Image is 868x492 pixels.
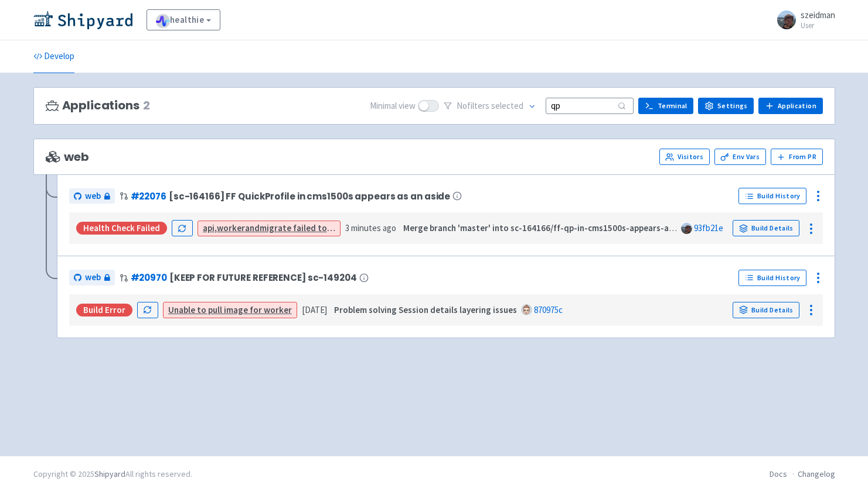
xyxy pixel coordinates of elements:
span: web [85,271,101,284]
span: selected [491,100,523,111]
a: 93fb21e [694,222,723,233]
span: No filter s [457,99,523,113]
a: 870975c [534,304,563,315]
span: szeidman [801,9,835,20]
strong: worker [217,222,245,233]
a: api,workerandmigrate failed to start [203,222,349,233]
a: Unable to pull image for worker [168,304,292,315]
span: [KEEP FOR FUTURE REFERENCE] sc-149204 [169,273,357,283]
a: web [69,270,115,285]
a: Build Details [733,220,799,236]
a: healthie [147,9,221,30]
input: Search... [546,98,634,113]
strong: api [203,222,215,233]
span: [sc-164166] FF QuickProfile in cms1500s appears as an aside [169,191,450,201]
div: Build Error [76,304,132,316]
span: 2 [143,99,150,112]
a: #20970 [131,271,167,284]
a: Application [758,98,822,114]
strong: Merge branch 'master' into sc-164166/ff-qp-in-cms1500s-appears-as-an-aside [403,222,710,233]
button: From PR [771,149,823,165]
a: #22076 [131,190,166,202]
a: Build History [738,270,806,286]
a: Settings [698,98,754,114]
h3: Applications [46,99,150,112]
a: szeidman User [770,11,835,29]
img: Shipyard logo [33,11,132,29]
span: web [85,190,101,203]
a: Terminal [638,98,693,114]
small: User [801,22,835,29]
span: Minimal view [370,99,416,113]
a: Shipyard [94,469,125,479]
div: Health check failed [76,222,167,235]
strong: migrate [260,222,291,233]
a: Visitors [659,149,710,165]
span: web [46,150,89,164]
time: [DATE] [302,304,327,315]
a: Build History [738,188,806,204]
strong: Problem solving Session details layering issues [334,304,517,315]
a: Develop [33,40,74,73]
a: Env Vars [714,149,766,165]
a: Docs [770,469,787,479]
div: Copyright © 2025 All rights reserved. [33,468,192,480]
a: Changelog [798,469,835,479]
a: web [69,188,115,204]
time: 3 minutes ago [345,222,396,233]
a: Build Details [733,302,799,318]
